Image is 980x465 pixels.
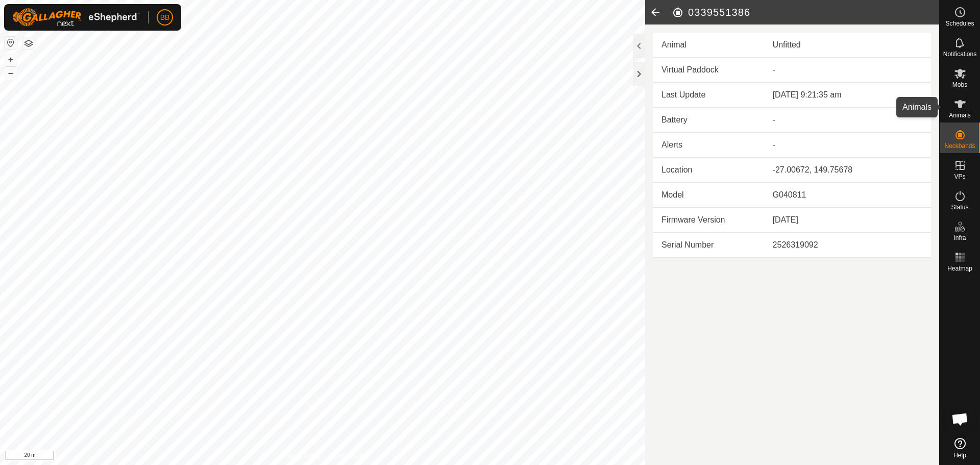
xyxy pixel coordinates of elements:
[949,112,971,118] span: Animals
[333,452,363,461] a: Contact Us
[952,82,967,88] span: Mobs
[954,174,965,180] span: VPs
[653,158,765,183] td: Location
[945,404,975,434] a: Open chat
[653,183,765,208] td: Model
[653,108,765,133] td: Battery
[953,235,966,241] span: Infra
[5,67,17,79] button: –
[653,83,765,108] td: Last Update
[653,133,765,158] td: Alerts
[945,20,974,27] span: Schedules
[773,39,923,51] div: Unfitted
[944,143,975,149] span: Neckbands
[653,58,765,83] td: Virtual Paddock
[653,208,765,233] td: Firmware Version
[773,65,775,74] app-display-virtual-paddock-transition: -
[160,12,170,23] span: BB
[653,233,765,258] td: Serial Number
[773,164,923,176] div: -27.00672, 149.75678
[773,114,923,126] div: -
[5,37,17,49] button: Reset Map
[947,265,972,272] span: Heatmap
[943,51,976,57] span: Notifications
[5,54,17,66] button: +
[12,8,140,27] img: Gallagher Logo
[282,452,321,461] a: Privacy Policy
[672,6,939,18] h2: 0339551386
[773,189,923,201] div: G040811
[773,89,923,101] div: [DATE] 9:21:35 am
[773,239,923,251] div: 2526319092
[653,33,765,58] td: Animal
[940,434,980,462] a: Help
[951,204,968,210] span: Status
[22,37,35,50] button: Map Layers
[773,214,923,226] div: [DATE]
[953,452,966,458] span: Help
[765,133,931,158] td: -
